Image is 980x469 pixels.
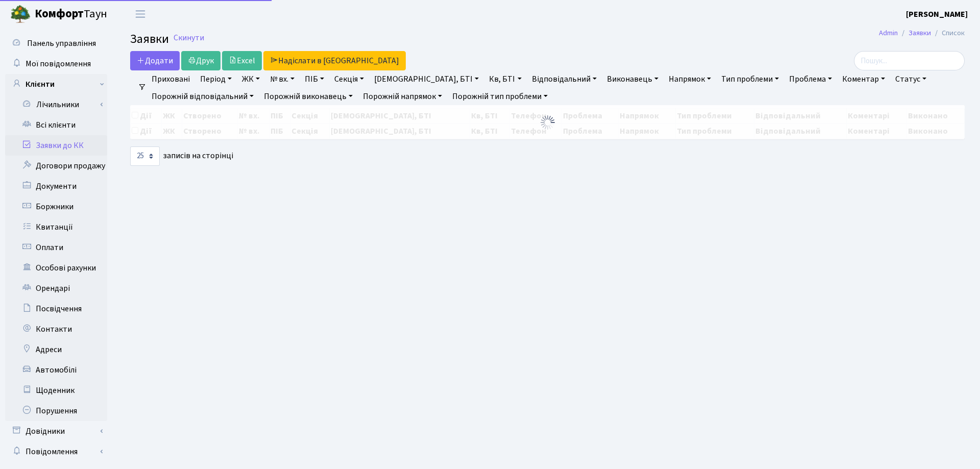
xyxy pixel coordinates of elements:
span: Додати [137,55,173,66]
a: Кв, БТІ [485,70,525,88]
span: Мої повідомлення [26,58,91,69]
a: Боржники [5,196,107,217]
img: logo.png [10,4,31,24]
a: Заявки до КК [5,135,107,156]
a: Договори продажу [5,156,107,176]
select: записів на сторінці [130,146,160,166]
a: Відповідальний [528,70,601,88]
a: Довідники [5,421,107,441]
a: Admin [879,28,898,38]
a: Друк [181,51,220,70]
a: Адреси [5,339,107,360]
a: Клієнти [5,74,107,94]
a: Всі клієнти [5,115,107,135]
a: Приховані [148,70,194,88]
a: Порожній відповідальний [148,88,258,105]
b: Комфорт [35,6,84,22]
span: Заявки [130,30,169,48]
a: Панель управління [5,33,107,54]
a: Порожній тип проблеми [448,88,552,105]
nav: breadcrumb [864,22,980,44]
label: записів на сторінці [130,146,233,166]
a: Порожній виконавець [260,88,357,105]
a: Мої повідомлення [5,54,107,74]
b: [PERSON_NAME] [906,9,968,20]
a: Excel [222,51,262,70]
a: Проблема [785,70,836,88]
a: Додати [130,51,180,70]
a: Статус [891,70,930,88]
a: Надіслати в [GEOGRAPHIC_DATA] [263,51,406,70]
a: Порожній напрямок [359,88,446,105]
span: Таун [35,6,107,23]
a: Скинути [174,33,204,43]
button: Переключити навігацію [128,6,153,22]
a: Лічильники [12,94,107,115]
a: Оплати [5,237,107,258]
a: Секція [330,70,368,88]
a: Квитанції [5,217,107,237]
a: Період [196,70,236,88]
span: Панель управління [27,38,96,49]
img: Обробка... [540,114,556,131]
a: Тип проблеми [717,70,783,88]
a: Заявки [909,28,931,38]
a: Порушення [5,401,107,421]
a: Коментар [838,70,889,88]
a: [PERSON_NAME] [906,8,968,20]
a: Виконавець [603,70,663,88]
a: Повідомлення [5,441,107,462]
a: Автомобілі [5,360,107,380]
a: Особові рахунки [5,258,107,278]
a: Контакти [5,319,107,339]
a: ПІБ [301,70,328,88]
a: [DEMOGRAPHIC_DATA], БТІ [370,70,483,88]
a: № вх. [266,70,299,88]
a: Щоденник [5,380,107,401]
input: Пошук... [854,51,965,70]
li: Список [931,28,965,39]
a: ЖК [238,70,264,88]
a: Посвідчення [5,299,107,319]
a: Орендарі [5,278,107,299]
a: Напрямок [665,70,715,88]
a: Документи [5,176,107,196]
